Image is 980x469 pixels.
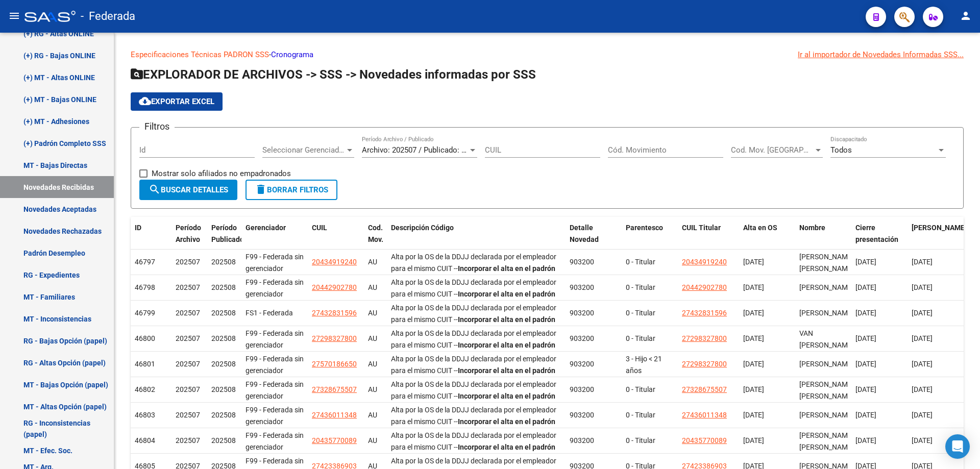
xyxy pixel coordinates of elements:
button: Buscar Detalles [139,180,237,200]
span: Alta por la OS de la DDJJ declarada por el empleador para el mismo CUIT -- -- OS DDJJ DADA DE BAJA [391,355,561,409]
span: 202508 [211,309,236,317]
datatable-header-cell: Gerenciador [241,217,308,262]
strong: Incorporar el alta en el padrón de la obra social. Verificar si el empleador declaro correctament... [391,392,555,424]
span: 202507 [176,411,200,419]
span: Alta por la OS de la DDJJ declarada por el empleador para el mismo CUIT -- -- OS DDJJ DADA DE BAJA [391,406,561,460]
span: 202507 [176,334,200,342]
datatable-header-cell: Detalle Novedad [566,217,622,262]
span: [DATE] [912,385,933,393]
span: 27298327800 [312,334,357,342]
span: CUIL Titular [682,224,721,232]
span: [DATE] [743,436,764,445]
span: 903200 [570,360,594,368]
span: 27436011348 [682,411,727,419]
span: [DATE] [855,309,876,317]
strong: Incorporar el alta en el padrón de la obra social. Verificar si el empleador declaro correctament... [391,264,555,296]
span: AU [368,334,377,342]
span: Detalle Novedad [570,224,599,243]
span: 20434919240 [682,258,727,266]
span: 46804 [135,436,155,445]
span: [DATE] [743,385,764,393]
span: [PERSON_NAME] [PERSON_NAME] [799,431,854,451]
span: F99 - Federada sin gerenciador [246,380,304,400]
span: [DATE] [912,436,933,445]
span: [DATE] [855,283,876,291]
button: Exportar EXCEL [131,92,223,111]
span: 202508 [211,436,236,445]
span: Alta por la OS de la DDJJ declarada por el empleador para el mismo CUIT -- -- OS DDJJ DADA DE BAJA [391,380,561,435]
span: 202508 [211,283,236,291]
span: 903200 [570,309,594,317]
span: Borrar Filtros [255,185,328,194]
span: 202507 [176,283,200,291]
h3: Filtros [139,119,175,134]
span: 46803 [135,411,155,419]
span: 0 - Titular [626,309,655,317]
span: [DATE] [743,309,764,317]
span: F99 - Federada sin gerenciador [246,278,304,298]
span: [PERSON_NAME]. [912,224,969,232]
strong: Incorporar el alta en el padrón de la obra social. Verificar si el empleador declaro correctament... [391,417,555,449]
span: 20435770089 [682,436,727,445]
span: [DATE] [855,360,876,368]
span: 0 - Titular [626,385,655,393]
span: [DATE] [855,334,876,342]
span: 202507 [176,309,200,317]
div: Open Intercom Messenger [945,434,970,459]
span: 202507 [176,360,200,368]
datatable-header-cell: Período Publicado [207,217,241,262]
datatable-header-cell: Fecha Nac. [908,217,964,262]
span: Parentesco [626,224,663,232]
span: 46797 [135,258,155,266]
span: 202508 [211,385,236,393]
span: Cod. Mov. [GEOGRAPHIC_DATA] [731,145,814,155]
span: 903200 [570,385,594,393]
span: 20434919240 [312,258,357,266]
span: Nombre [799,224,825,232]
span: [DATE] [743,411,764,419]
span: [DATE] [912,258,933,266]
span: AU [368,258,377,266]
span: 202507 [176,436,200,445]
span: 46802 [135,385,155,393]
mat-icon: search [149,183,161,195]
span: 20442902780 [682,283,727,291]
datatable-header-cell: Cod. Mov. [364,217,387,262]
span: 0 - Titular [626,283,655,291]
span: 0 - Titular [626,411,655,419]
span: Mostrar solo afiliados no empadronados [152,167,291,180]
span: [DATE] [855,411,876,419]
a: Especificaciones Técnicas PADRON SSS [131,50,269,59]
strong: Incorporar el alta en el padrón de la obra social. Verificar si el empleador declaro correctament... [391,341,555,373]
span: 903200 [570,334,594,342]
span: F99 - Federada sin gerenciador [246,355,304,375]
span: [DATE] [855,436,876,445]
span: 3 - Hijo < 21 años [626,355,662,375]
span: [PERSON_NAME] [PERSON_NAME] [799,253,854,273]
span: AU [368,436,377,445]
datatable-header-cell: ID [131,217,171,262]
span: 27432831596 [682,309,727,317]
span: F99 - Federada sin gerenciador [246,329,304,349]
span: [PERSON_NAME] [PERSON_NAME] [799,380,854,400]
span: 0 - Titular [626,258,655,266]
span: 202507 [176,385,200,393]
span: 903200 [570,411,594,419]
span: [DATE] [855,258,876,266]
mat-icon: menu [8,10,20,22]
span: 202508 [211,258,236,266]
span: 27570186650 [312,360,357,368]
a: Cronograma [271,50,313,59]
span: AU [368,411,377,419]
datatable-header-cell: Período Archivo [171,217,207,262]
span: Cod. Mov. [368,224,383,243]
datatable-header-cell: Nombre [795,217,851,262]
span: [DATE] [912,360,933,368]
datatable-header-cell: Parentesco [622,217,678,262]
span: Período Publicado [211,224,244,243]
span: Seleccionar Gerenciador [262,145,345,155]
datatable-header-cell: Alta en OS [739,217,795,262]
span: EXPLORADOR DE ARCHIVOS -> SSS -> Novedades informadas por SSS [131,67,536,82]
div: Ir al importador de Novedades Informadas SSS... [798,49,964,60]
span: 0 - Titular [626,436,655,445]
